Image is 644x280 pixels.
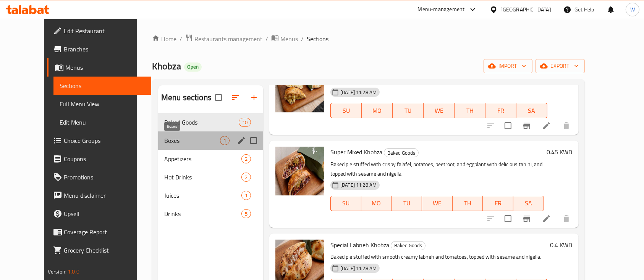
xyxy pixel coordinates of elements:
[152,34,585,44] nav: breadcrumb
[180,34,182,43] li: /
[500,118,516,134] span: Select to update
[47,22,152,40] a: Edit Restaurant
[60,99,146,109] span: Full Menu View
[48,267,66,277] span: Version:
[550,240,573,250] h6: 0.4 KWD
[396,105,421,116] span: TU
[64,136,146,145] span: Choice Groups
[337,265,380,272] span: [DATE] 11:28 AM
[242,155,251,163] span: 2
[241,173,251,182] div: items
[557,210,576,228] button: delete
[184,64,202,70] span: Open
[47,131,152,150] a: Choice Groups
[542,214,551,223] a: Edit menu item
[53,95,152,113] a: Full Menu View
[547,147,573,157] h6: 0.45 KWD
[64,45,146,54] span: Branches
[245,88,263,107] button: Add section
[630,5,635,14] span: W
[161,92,212,103] h2: Menu sections
[422,196,453,211] button: WE
[158,168,263,186] div: Hot Drinks2
[391,241,426,250] div: Baked Goods
[185,34,262,44] a: Restaurants management
[330,196,361,211] button: SU
[395,198,419,209] span: TU
[557,117,576,135] button: delete
[518,117,536,135] button: Branch-specific-item
[47,58,152,77] a: Menus
[427,105,451,116] span: WE
[275,64,324,112] img: Egg Cheese Khobza
[455,103,485,118] button: TH
[242,192,251,199] span: 1
[500,211,516,227] span: Select to update
[241,209,251,218] div: items
[47,223,152,241] a: Coverage Report
[330,160,544,179] p: Baked pie stuffed with crispy falafel, potatoes, beetroot, and eggplant with delicious tahini, an...
[490,61,526,71] span: import
[60,118,146,127] span: Edit Menu
[519,105,544,116] span: SA
[158,110,263,226] nav: Menu sections
[164,154,241,163] span: Appetizers
[275,147,324,195] img: Super Mixed Khobza
[364,198,389,209] span: MO
[513,196,544,211] button: SA
[542,121,551,130] a: Edit menu item
[241,191,251,200] div: items
[164,173,241,182] span: Hot Drinks
[47,241,152,259] a: Grocery Checklist
[542,61,579,71] span: export
[65,63,146,72] span: Menus
[158,186,263,205] div: Juices1
[164,136,220,145] span: Boxes
[64,209,146,218] span: Upsell
[241,154,251,163] div: items
[365,105,390,116] span: MO
[239,119,251,126] span: 10
[68,267,80,277] span: 1.0.0
[47,168,152,186] a: Promotions
[164,191,241,200] span: Juices
[424,103,455,118] button: WE
[330,146,382,158] span: Super Mixed Khobza
[47,205,152,223] a: Upsell
[64,26,146,35] span: Edit Restaurant
[392,196,422,211] button: TU
[536,59,585,73] button: export
[516,198,541,209] span: SA
[361,196,392,211] button: MO
[164,118,239,127] span: Baked Goods
[227,88,245,107] span: Sort sections
[456,198,480,209] span: TH
[164,209,241,218] span: Drinks
[330,252,547,262] p: Baked pie stuffed with smooth creamy labneh and tomatoes, topped with sesame and nigella.
[337,181,380,189] span: [DATE] 11:28 AM
[220,136,230,145] div: items
[384,148,419,157] div: Baked Goods
[393,103,424,118] button: TU
[220,137,229,144] span: 1
[330,103,362,118] button: SU
[158,131,263,150] div: Boxes1edit
[194,34,262,43] span: Restaurants management
[210,90,227,106] span: Select all sections
[53,77,152,95] a: Sections
[330,239,389,251] span: Special Labneh Khobza
[47,150,152,168] a: Coupons
[64,227,146,237] span: Coverage Report
[64,246,146,255] span: Grocery Checklist
[334,198,358,209] span: SU
[47,186,152,205] a: Menu disclaimer
[236,135,247,146] button: edit
[334,105,359,116] span: SU
[47,40,152,58] a: Branches
[53,113,152,131] a: Edit Menu
[64,191,146,200] span: Menu disclaimer
[301,34,304,43] li: /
